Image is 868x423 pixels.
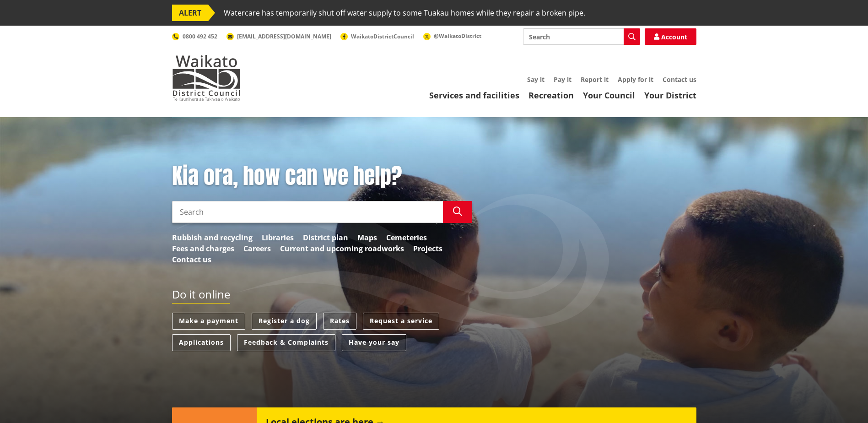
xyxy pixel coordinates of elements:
[645,28,696,45] a: Account
[581,75,609,84] a: Report it
[303,232,348,243] a: District plan
[172,232,253,243] a: Rubbish and recycling
[172,201,443,223] input: Search input
[554,75,571,84] a: Pay it
[172,55,241,101] img: Waikato District Council - Te Kaunihera aa Takiwaa o Waikato
[183,33,217,40] span: 0800 492 452
[663,75,696,84] a: Contact us
[172,33,217,40] a: 0800 492 452
[357,232,377,243] a: Maps
[618,75,653,84] a: Apply for it
[386,232,427,243] a: Cemeteries
[252,313,317,330] a: Register a dog
[351,33,414,40] span: WaikatoDistrictCouncil
[342,334,406,351] a: Have your say
[429,90,519,101] a: Services and facilities
[280,243,404,254] a: Current and upcoming roadworks
[527,75,545,84] a: Say it
[237,334,335,351] a: Feedback & Complaints
[413,243,442,254] a: Projects
[644,90,696,101] a: Your District
[243,243,271,254] a: Careers
[528,90,574,101] a: Recreation
[237,33,331,40] span: [EMAIL_ADDRESS][DOMAIN_NAME]
[423,32,481,40] a: @WaikatoDistrict
[434,32,481,40] span: @WaikatoDistrict
[172,313,245,330] a: Make a payment
[224,5,585,21] span: Watercare has temporarily shut off water supply to some Tuakau homes while they repair a broken p...
[172,334,231,351] a: Applications
[172,288,230,304] h2: Do it online
[262,232,294,243] a: Libraries
[226,33,331,40] a: [EMAIL_ADDRESS][DOMAIN_NAME]
[172,254,211,265] a: Contact us
[523,28,640,45] input: Search input
[323,313,356,330] a: Rates
[363,313,439,330] a: Request a service
[340,33,414,40] a: WaikatoDistrictCouncil
[172,243,234,254] a: Fees and charges
[172,5,208,21] span: ALERT
[583,90,635,101] a: Your Council
[172,163,472,190] h1: Kia ora, how can we help?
